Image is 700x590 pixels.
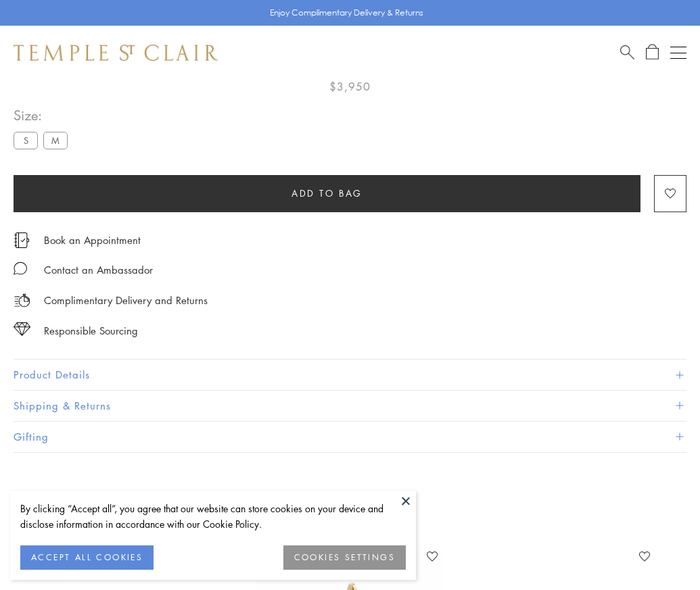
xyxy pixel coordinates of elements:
[44,262,153,278] div: Contact an Ambassador
[20,501,406,532] div: By clicking “Accept all”, you agree that our website can store cookies on your device and disclos...
[43,132,68,149] label: M
[14,360,686,390] button: Product Details
[14,292,30,309] img: icon_delivery.svg
[270,6,423,20] p: Enjoy Complimentary Delivery & Returns
[14,45,218,61] img: Temple St. Clair
[44,292,208,309] p: Complimentary Delivery and Returns
[20,545,154,570] button: ACCEPT ALL COOKIES
[14,322,30,336] img: icon_sourcing.svg
[646,44,659,61] a: Open Shopping Bag
[14,232,30,248] img: icon_appointment.svg
[14,104,73,126] span: Size:
[670,45,686,61] button: Open navigation
[329,78,371,95] span: $3,950
[44,322,138,339] div: Responsible Sourcing
[14,175,640,212] button: Add to bag
[291,186,363,201] span: Add to bag
[14,391,686,421] button: Shipping & Returns
[44,232,141,247] a: Book an Appointment
[14,422,686,452] button: Gifting
[283,545,406,570] button: COOKIES SETTINGS
[14,132,38,149] label: S
[14,262,27,275] img: MessageIcon-01_2.svg
[620,44,634,61] a: Search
